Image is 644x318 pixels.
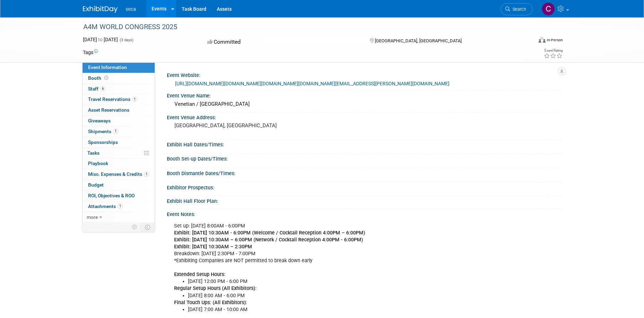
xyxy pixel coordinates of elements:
span: Event Information [88,65,127,70]
div: Event Notes: [167,209,561,218]
span: Sponsorships [88,139,118,145]
a: Tasks [83,148,155,158]
b: Final Touch Ups: (All Exhibitors): [174,300,247,306]
img: Carly Carter [542,2,555,16]
li: [DATE] 8:00 AM - 6:00 PM [188,292,480,299]
div: Event Rating [544,49,563,52]
span: [DATE] [DATE] [83,37,118,42]
div: Booth Dismantle Dates/Times: [167,168,561,177]
span: Search [510,7,526,12]
span: Misc. Expenses & Credits [88,171,149,177]
a: more [83,212,155,223]
li: [DATE] 7:00 AM - 10:00 AM [188,306,480,313]
td: Tags [83,49,98,56]
span: Giveaways [88,118,111,123]
div: Event Format [492,36,563,46]
span: Playbook [88,161,108,166]
b: Exhibit: [DATE] 10:30AM - 6:00PM (Welcome / Cocktail Reception 4:00PM – 6:00PM) [174,230,365,236]
a: Attachments1 [83,201,155,212]
a: Sponsorships [83,137,155,148]
div: Exhibitor Prospectus: [167,182,561,191]
span: (3 days) [119,38,134,42]
b: Exhibit: [DATE] 10:30AM – 6:00PM (Network / Cocktail Reception 4:00PM - 6:00PM) Exhibit: [DATE] 1... [174,237,363,250]
img: ExhibitDay [83,6,118,13]
a: Misc. Expenses & Credits1 [83,169,155,180]
span: Travel Reservations [88,96,137,102]
span: 6 [100,86,105,91]
pre: [GEOGRAPHIC_DATA], [GEOGRAPHIC_DATA] [174,122,324,129]
a: Event Information [83,62,155,73]
img: Format-Inperson.png [539,37,546,43]
span: 1 [113,129,118,134]
li: [DATE] 12:00 PM - 6:00 PM [188,278,480,285]
span: Tasks [87,150,100,156]
a: [URL][DOMAIN_NAME][DOMAIN_NAME][DOMAIN_NAME][DOMAIN_NAME][EMAIL_ADDRESS][PERSON_NAME][DOMAIN_NAME] [175,81,449,86]
span: Budget [88,182,104,188]
b: Extended Setup Hours: [174,272,225,277]
div: In-Person [547,37,563,43]
a: Giveaways [83,116,155,126]
div: Venetian / [GEOGRAPHIC_DATA] [172,99,556,110]
a: Asset Reservations [83,105,155,115]
span: 1 [118,204,123,209]
span: to [97,37,104,42]
td: Toggle Event Tabs [140,223,155,232]
div: Booth Set-up Dates/Times: [167,154,561,162]
span: Booth not reserved yet [103,75,110,80]
div: Event Website: [167,70,561,79]
span: 1 [132,97,137,102]
a: Staff6 [83,84,155,94]
a: Booth [83,73,155,84]
span: Staff [88,86,105,92]
span: seca [126,6,136,12]
div: Exhibit Hall Floor Plan: [167,196,561,205]
span: [GEOGRAPHIC_DATA], [GEOGRAPHIC_DATA] [375,38,462,43]
a: ROI, Objectives & ROO [83,191,155,201]
td: Personalize Event Tab Strip [129,223,141,232]
a: Playbook [83,158,155,169]
div: Event Venue Name: [167,91,561,99]
a: Travel Reservations1 [83,94,155,105]
div: Event Venue Address: [167,112,561,121]
a: Budget [83,180,155,190]
span: ROI, Objectives & ROO [88,193,135,198]
span: Shipments [88,129,118,134]
div: Committed [205,36,359,48]
b: Regular Setup Hours (All Exhibitors): [174,285,257,291]
div: Exhibit Hall Dates/Times: [167,139,561,148]
span: more [87,214,98,220]
span: Booth [88,75,110,81]
div: A4M WORLD CONGRESS 2025 [81,21,522,33]
span: Asset Reservations [88,107,129,113]
span: 1 [144,172,149,177]
a: Search [501,3,533,15]
span: Attachments [88,204,123,209]
a: Shipments1 [83,127,155,137]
